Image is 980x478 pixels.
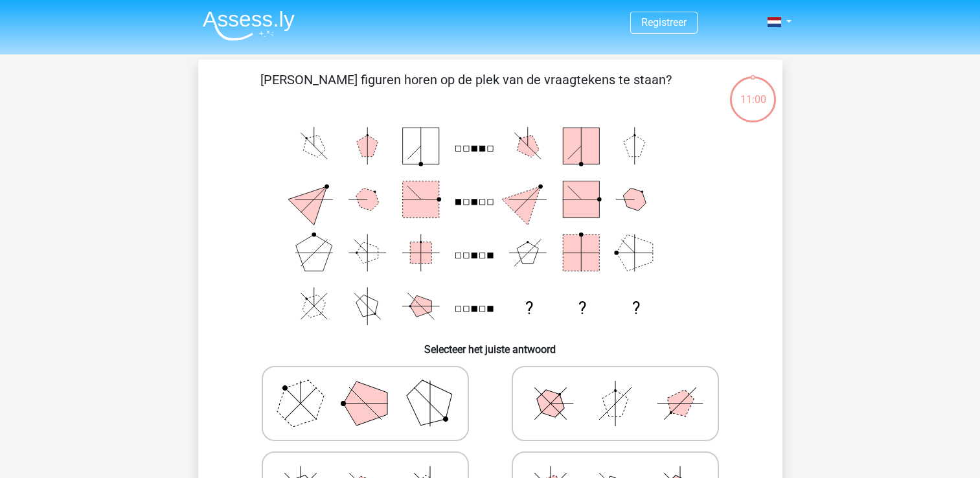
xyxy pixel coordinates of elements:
[578,299,586,318] text: ?
[219,333,762,356] h6: Selecteer het juiste antwoord
[203,10,295,41] img: Assessly
[219,70,713,109] p: [PERSON_NAME] figuren horen op de plek van de vraagtekens te staan?
[525,299,532,318] text: ?
[641,16,687,28] a: Registreer
[729,75,777,108] div: 11:00
[632,299,639,318] text: ?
